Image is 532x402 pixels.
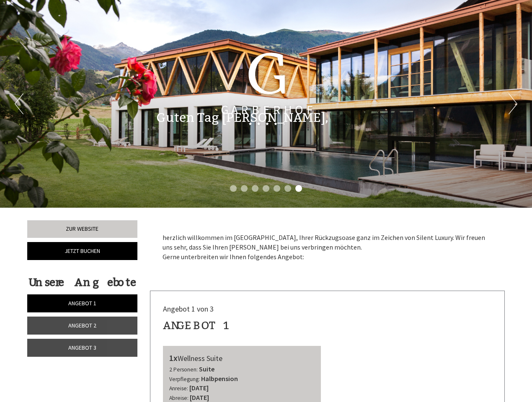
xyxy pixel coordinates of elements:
small: Verpflegung: [169,376,200,383]
div: Angebot 1 [163,318,230,333]
b: 1x [169,353,178,363]
button: Previous [15,93,23,114]
b: [DATE] [189,384,209,392]
span: Angebot 1 [68,299,96,307]
h1: Guten Tag [PERSON_NAME], [156,111,328,125]
span: Angebot 2 [68,322,96,329]
div: Unsere Angebote [27,275,137,290]
b: [DATE] [190,393,209,402]
a: Jetzt buchen [27,242,137,260]
small: Anreise: [169,385,188,392]
div: Wellness Suite [169,352,315,364]
small: 2 Personen: [169,366,198,373]
button: Next [509,93,517,114]
span: Angebot 1 von 3 [163,304,214,314]
span: Angebot 3 [68,344,96,351]
small: Abreise: [169,394,189,402]
a: Zur Website [27,220,137,238]
b: Suite [199,365,214,373]
p: herzlich willkommen im [GEOGRAPHIC_DATA], Ihrer Rückzugsoase ganz im Zeichen von Silent Luxury. W... [163,233,493,262]
b: Halbpension [201,374,238,383]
